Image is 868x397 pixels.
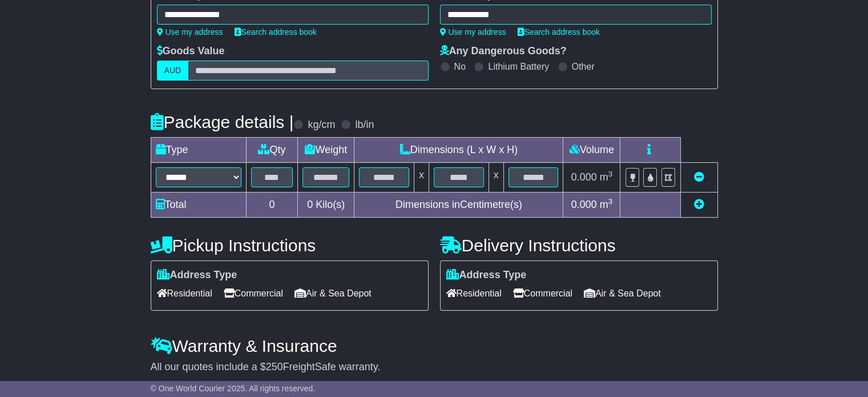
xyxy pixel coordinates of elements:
[571,199,597,210] span: 0.000
[151,336,718,355] h4: Warranty & Insurance
[694,171,704,183] a: Remove this item
[151,113,294,131] h4: Package details |
[151,384,316,393] span: © One World Courier 2025. All rights reserved.
[600,171,613,183] span: m
[572,61,595,72] label: Other
[157,45,225,58] label: Goods Value
[446,269,527,282] label: Address Type
[694,199,704,210] a: Add new item
[157,61,189,81] label: AUD
[414,163,429,193] td: x
[151,193,246,218] td: Total
[246,193,298,218] td: 0
[298,138,354,163] td: Weight
[151,138,246,163] td: Type
[298,193,354,218] td: Kilo(s)
[571,171,597,183] span: 0.000
[354,138,563,163] td: Dimensions (L x W x H)
[308,119,335,131] label: kg/cm
[355,119,374,131] label: lb/in
[266,361,283,372] span: 250
[440,236,718,255] h4: Delivery Instructions
[307,199,313,210] span: 0
[157,284,212,302] span: Residential
[151,236,429,255] h4: Pickup Instructions
[151,361,718,374] div: All our quotes include a $ FreightSafe warranty.
[488,61,549,72] label: Lithium Battery
[224,284,283,302] span: Commercial
[157,27,223,37] a: Use my address
[440,45,567,58] label: Any Dangerous Goods?
[584,284,661,302] span: Air & Sea Depot
[488,163,503,193] td: x
[354,193,563,218] td: Dimensions in Centimetre(s)
[235,27,317,37] a: Search address book
[294,284,372,302] span: Air & Sea Depot
[563,138,620,163] td: Volume
[608,170,613,178] sup: 3
[157,269,237,282] label: Address Type
[246,138,298,163] td: Qty
[454,61,466,72] label: No
[518,27,600,37] a: Search address book
[608,197,613,206] sup: 3
[440,27,506,37] a: Use my address
[446,284,502,302] span: Residential
[600,199,613,210] span: m
[513,284,572,302] span: Commercial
